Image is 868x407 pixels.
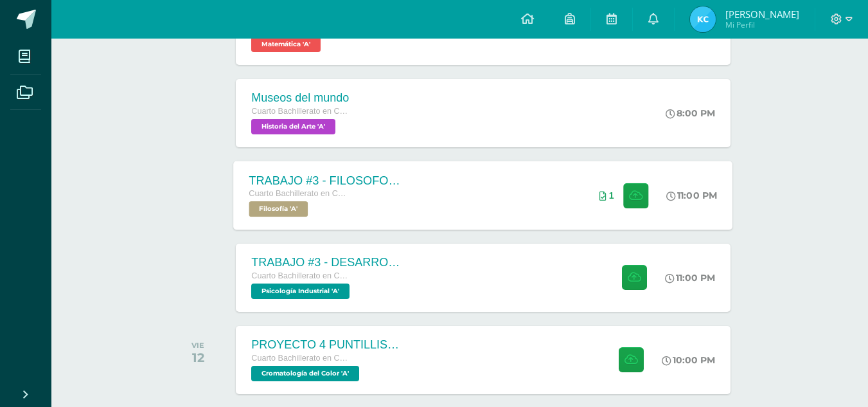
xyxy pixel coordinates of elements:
div: 8:00 PM [666,107,715,119]
div: TRABAJO #3 - DESARROLLO ORGANIZACIONAL [251,256,405,269]
div: 12 [191,350,204,365]
span: Cuarto Bachillerato en CCLL con Orientación en Diseño Gráfico [251,107,348,116]
span: Cromatología del Color 'A' [251,366,359,381]
div: PROYECTO 4 PUNTILLISMO [251,338,405,352]
span: Cuarto Bachillerato en CCLL con Orientación en Diseño Gráfico [251,354,348,363]
span: Cuarto Bachillerato en CCLL con Orientación en Diseño Gráfico [249,189,347,198]
span: Cuarto Bachillerato en CCLL con Orientación en Diseño Gráfico [251,271,348,280]
div: VIE [191,341,204,350]
div: TRABAJO #3 - FILOSOFOS [DEMOGRAPHIC_DATA] [249,174,405,187]
div: 10:00 PM [662,354,715,366]
span: Matemática 'A' [251,37,321,52]
div: 11:00 PM [667,190,718,201]
div: 11:00 PM [665,272,715,284]
span: Psicología Industrial 'A' [251,284,350,299]
span: Filosofía 'A' [249,201,308,217]
span: [PERSON_NAME] [725,8,799,21]
span: Mi Perfil [725,19,799,30]
div: Archivos entregados [599,190,614,201]
img: c156b1f3c5b0e87d29cd289abd666cee.png [690,6,716,32]
span: Historia del Arte 'A' [251,119,335,134]
div: Museos del mundo [251,91,349,105]
span: 1 [609,190,614,201]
